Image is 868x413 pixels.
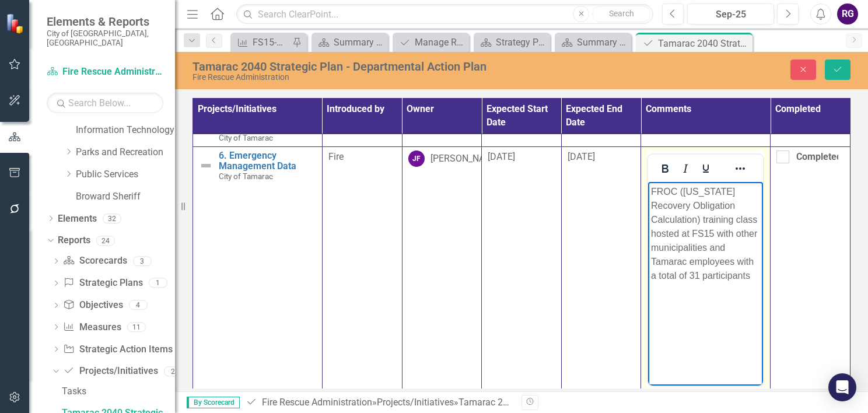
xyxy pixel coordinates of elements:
[76,146,175,159] a: Parks and Recreation
[246,396,513,409] div: » »
[63,276,142,290] a: Strategic Plans
[377,397,454,408] a: Projects/Initiatives
[127,322,146,332] div: 11
[253,35,289,50] div: FS15-Fractile Fire Rescue Response Time (Dispatch to Arrival)
[192,73,556,82] div: Fire Rescue Administration
[488,151,515,162] span: [DATE]
[192,60,556,73] div: Tamarac 2040 Strategic Plan - Departmental Action Plan
[696,160,716,177] button: Underline
[314,35,385,50] a: Summary - Program Description (4520)
[63,254,127,268] a: Scorecards
[219,171,273,181] span: City of Tamarac
[96,236,115,246] div: 24
[675,160,695,177] button: Italic
[103,213,121,223] div: 32
[219,150,316,171] a: 6. Emergency Management Data
[691,8,770,22] div: Sep-25
[577,35,628,50] div: Summary - Program Description (4501)
[558,35,628,50] a: Summary - Program Description (4501)
[199,159,213,173] img: Not Defined
[687,3,774,24] button: Sep-25
[47,29,163,48] small: City of [GEOGRAPHIC_DATA], [GEOGRAPHIC_DATA]
[592,6,650,22] button: Search
[328,151,344,162] span: Fire
[76,190,175,204] a: Broward Sheriff
[395,35,466,50] a: Manage Reports
[76,168,175,181] a: Public Services
[133,256,152,266] div: 3
[233,35,289,50] a: FS15-Fractile Fire Rescue Response Time (Dispatch to Arrival)
[187,397,240,408] span: By Scorecard
[262,397,372,408] a: Fire Rescue Administration
[730,160,750,177] button: Reveal or hide additional toolbar items
[408,150,425,167] div: JF
[496,35,547,50] div: Strategy Page
[47,15,163,29] span: Elements & Reports
[76,124,175,137] a: Information Technology
[236,4,653,24] input: Search ClearPoint...
[459,397,691,408] div: Tamarac 2040 Strategic Plan - Departmental Action Plan
[430,152,501,166] div: [PERSON_NAME]
[658,36,750,51] div: Tamarac 2040 Strategic Plan - Departmental Action Plan
[47,93,163,113] input: Search Below...
[828,373,856,401] div: Open Intercom Messenger
[609,9,634,18] span: Search
[477,35,547,50] a: Strategy Page
[334,35,385,50] div: Summary - Program Description (4520)
[164,366,183,376] div: 2
[63,365,157,378] a: Projects/Initiatives
[655,160,675,177] button: Bold
[129,300,148,310] div: 4
[149,278,167,288] div: 1
[47,65,163,79] a: Fire Rescue Administration
[415,35,466,50] div: Manage Reports
[5,13,27,34] img: ClearPoint Strategy
[63,321,121,334] a: Measures
[63,343,172,356] a: Strategic Action Items
[219,133,273,142] span: City of Tamarac
[648,182,763,386] iframe: Rich Text Area
[58,234,90,247] a: Reports
[568,151,595,162] span: [DATE]
[62,386,175,397] div: Tasks
[58,212,97,226] a: Elements
[837,3,858,24] button: RG
[63,299,123,312] a: Objectives
[59,382,175,401] a: Tasks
